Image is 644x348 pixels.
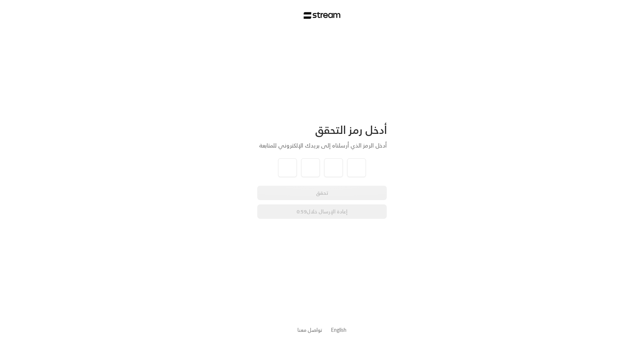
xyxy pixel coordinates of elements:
[331,323,346,336] a: English
[298,326,322,334] button: تواصل معنا
[257,123,387,137] div: أدخل رمز التحقق
[298,325,322,334] a: تواصل معنا
[257,141,387,150] div: أدخل الرمز الذي أرسلناه إلى بريدك الإلكتروني للمتابعة
[304,12,341,19] img: Stream Logo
